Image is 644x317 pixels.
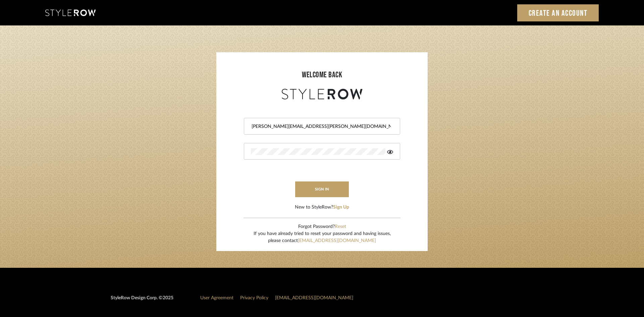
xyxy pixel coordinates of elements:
[295,204,349,211] div: New to StyleRow?
[200,296,233,300] a: User Agreement
[517,4,599,21] a: Create an Account
[254,223,391,230] div: Forgot Password?
[298,238,376,243] a: [EMAIL_ADDRESS][DOMAIN_NAME]
[240,296,268,300] a: Privacy Policy
[111,295,173,307] div: StyleRow Design Corp. ©2025
[335,223,346,230] button: Reset
[251,123,391,130] input: Email Address
[254,230,391,244] div: If you have already tried to reset your password and having issues, please contact
[223,69,421,81] div: welcome back
[295,181,349,197] button: sign in
[275,296,353,300] a: [EMAIL_ADDRESS][DOMAIN_NAME]
[333,204,349,211] button: Sign Up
